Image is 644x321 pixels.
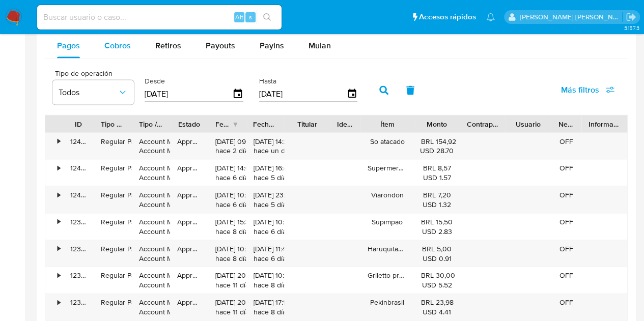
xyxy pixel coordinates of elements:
[486,13,495,21] a: Notificaciones
[419,12,476,22] span: Accesos rápidos
[520,12,623,22] p: gloria.villasanti@mercadolibre.com
[257,10,277,24] button: search-icon
[249,12,252,22] span: s
[37,11,282,24] input: Buscar usuario o caso...
[626,12,636,22] a: Salir
[235,12,243,22] span: Alt
[624,24,639,32] span: 3.157.3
